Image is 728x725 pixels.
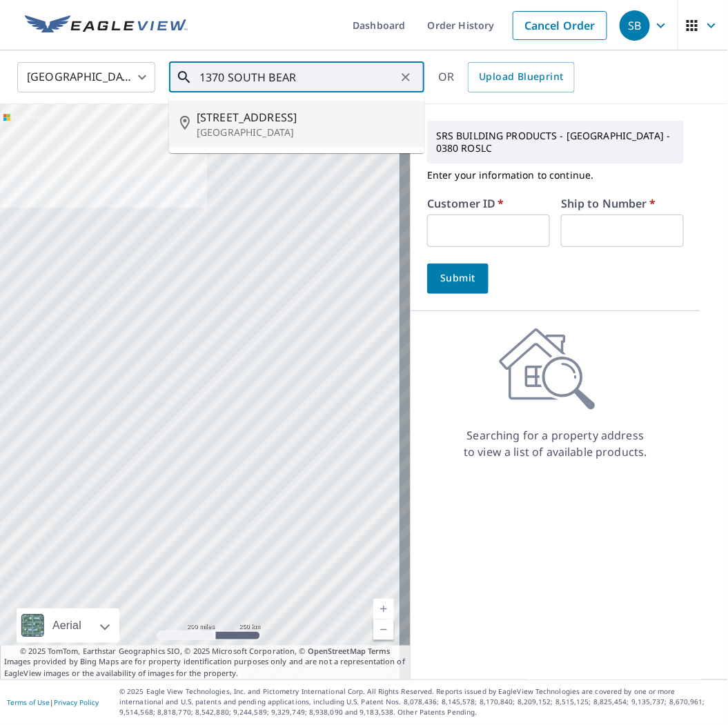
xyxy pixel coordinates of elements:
a: Current Level 5, Zoom Out [373,619,394,640]
span: [STREET_ADDRESS] [197,109,413,126]
a: Terms [368,646,391,656]
a: Privacy Policy [54,698,99,708]
div: SB [620,10,650,41]
div: OR [438,62,575,92]
div: Aerial [17,608,119,643]
a: Terms of Use [7,698,50,708]
span: Submit [438,270,478,287]
div: Aerial [48,608,86,643]
p: © 2025 Eagle View Technologies, Inc. and Pictometry International Corp. All Rights Reserved. Repo... [119,687,721,718]
p: [GEOGRAPHIC_DATA] [197,126,413,139]
label: Ship to Number [561,198,656,209]
a: Cancel Order [513,11,607,40]
button: Submit [427,264,489,294]
a: OpenStreetMap [308,646,366,656]
button: Clear [396,68,415,87]
span: © 2025 TomTom, Earthstar Geographics SIO, © 2025 Microsoft Corporation, © [20,646,391,657]
p: Searching for a property address to view a list of available products. [463,427,648,460]
input: Search by address or latitude-longitude [199,58,396,97]
span: Upload Blueprint [479,68,563,86]
div: [GEOGRAPHIC_DATA] [17,58,155,97]
a: Upload Blueprint [468,62,574,92]
img: EV Logo [25,15,188,36]
p: SRS BUILDING PRODUCTS - [GEOGRAPHIC_DATA] - 0380 ROSLC [431,124,680,160]
p: Enter your information to continue. [427,163,684,187]
a: Current Level 5, Zoom In [373,599,394,619]
label: Customer ID [427,198,504,209]
p: | [7,699,99,707]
